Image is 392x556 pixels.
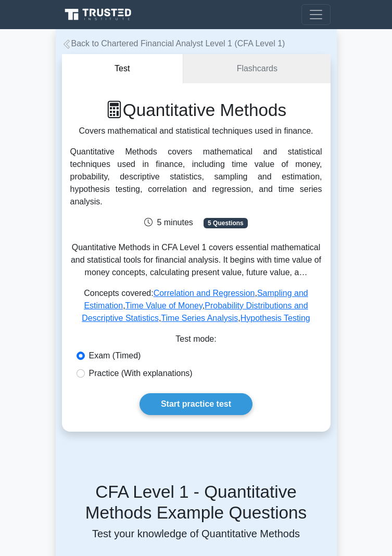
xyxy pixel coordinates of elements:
p: Quantitative Methods in CFA Level 1 covers essential mathematical and statistical tools for finan... [70,241,322,279]
p: Concepts covered: , , , , , [70,287,322,325]
a: Probability Distributions and Descriptive Statistics [82,301,308,322]
button: Toggle navigation [301,4,331,25]
button: Test [62,54,184,84]
div: Test mode: [70,333,322,350]
span: 5 Questions [204,218,247,228]
a: Correlation and Regression [154,289,255,298]
p: Covers mathematical and statistical techniques used in finance. [70,125,322,137]
a: Time Series Analysis [161,314,238,322]
a: Back to Chartered Financial Analyst Level 1 (CFA Level 1) [62,39,285,48]
p: Test your knowledge of Quantitative Methods [62,527,331,540]
label: Practice (With explanations) [89,367,193,380]
h5: CFA Level 1 - Quantitative Methods Example Questions [62,482,331,523]
h1: Quantitative Methods [70,100,322,121]
div: Quantitative Methods covers mathematical and statistical techniques used in finance, including ti... [70,146,322,208]
a: Flashcards [183,54,330,84]
a: Time Value of Money [125,301,203,310]
label: Exam (Timed) [89,350,141,362]
a: Sampling and Estimation [84,289,308,310]
a: Start practice test [140,393,252,415]
a: Hypothesis Testing [241,314,310,322]
span: 5 minutes [144,218,193,227]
